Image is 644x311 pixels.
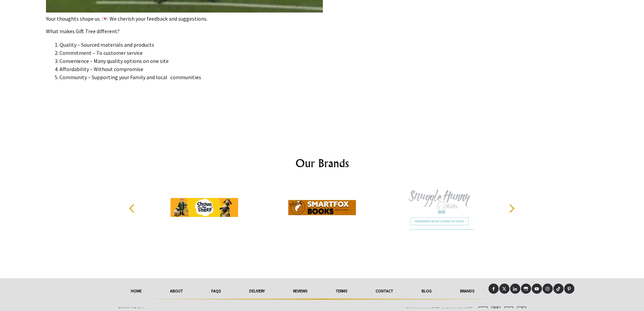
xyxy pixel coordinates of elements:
[321,284,361,298] a: Terms
[235,284,279,298] a: delivery
[288,182,356,233] img: Smartfox Books
[122,155,522,171] h2: Our Brands
[488,284,499,294] a: Facebook
[510,284,520,294] a: LinkedIn
[59,57,323,65] li: Convenience – Many quality options on one site
[197,284,235,298] a: FAQs
[59,65,323,73] li: Affordability – Without compromise
[59,49,323,57] li: Commitment – To customer service
[532,284,542,294] a: Youtube
[499,284,509,294] a: X (Twitter)
[407,284,446,298] a: Blog
[118,306,146,311] span: © 2025 Gift Tree.
[59,73,323,81] li: Community – Supporting your Family and local communities
[564,284,574,294] a: Pinterest
[46,27,323,35] p: What makes Gift Tree different?
[361,284,407,298] a: Contact
[156,284,197,298] a: About
[406,182,474,233] img: Snuggle Hunny
[59,41,323,49] li: Quality – Sourced materials and products
[504,201,519,216] button: Next
[553,284,564,294] a: Tiktok
[117,284,156,298] a: HOME
[406,306,474,311] span: All prices are in NZD and including GST.
[170,182,238,233] img: Shaun The Sheep
[279,284,321,298] a: reviews
[446,284,488,298] a: Brands
[543,284,553,294] a: Instagram
[125,201,140,216] button: Previous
